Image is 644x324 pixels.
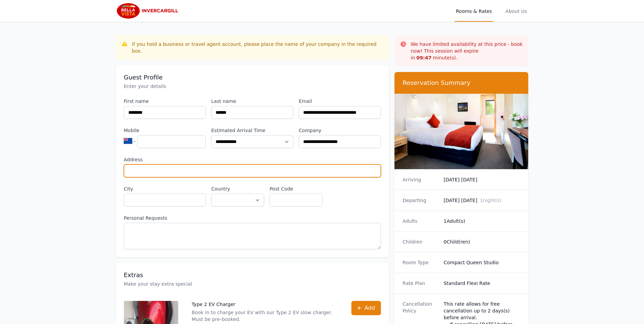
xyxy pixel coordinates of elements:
[403,218,438,224] dt: Adults
[211,185,264,192] label: Country
[192,301,338,308] p: Type 2 EV Charger
[417,55,432,60] strong: 09 : 47
[444,218,520,224] dd: 1 Adult(s)
[365,304,375,312] span: Add
[403,176,438,183] dt: Arriving
[351,301,381,315] button: Add
[394,94,529,169] img: Compact Queen Studio
[124,215,381,221] label: Personal Requests
[124,83,381,90] p: Enter your details
[444,280,520,287] dd: Standard Flexi Rate
[444,259,520,266] dd: Compact Queen Studio
[124,98,206,105] label: First name
[299,127,381,134] label: Company
[403,259,438,266] dt: Room Type
[403,197,438,204] dt: Departing
[124,185,206,192] label: City
[403,238,438,245] dt: Children
[124,271,381,279] h3: Extras
[270,185,323,192] label: Post Code
[444,238,520,245] dd: 0 Child(ren)
[132,41,384,54] div: If you hold a business or travel agent account, please place the name of your company in the requ...
[116,3,181,19] img: Bella Vista Invercargill
[444,197,520,204] dd: [DATE] [DATE]
[444,176,520,183] dd: [DATE] [DATE]
[211,98,293,105] label: Last name
[124,281,381,287] p: Make your stay extra special
[124,73,381,82] h3: Guest Profile
[124,156,381,163] label: Address
[192,309,338,323] p: Book in to charge your EV with our Type 2 EV slow charger. Must be pre-booked.
[403,79,520,87] h3: Reservation Summary
[124,127,206,134] label: Mobile
[411,41,523,61] p: We have limited availability at this price - book now! This session will expire in minute(s).
[299,98,381,105] label: Email
[480,198,501,203] span: 1 night(s)
[403,280,438,287] dt: Rate Plan
[211,127,293,134] label: Estimated Arrival Time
